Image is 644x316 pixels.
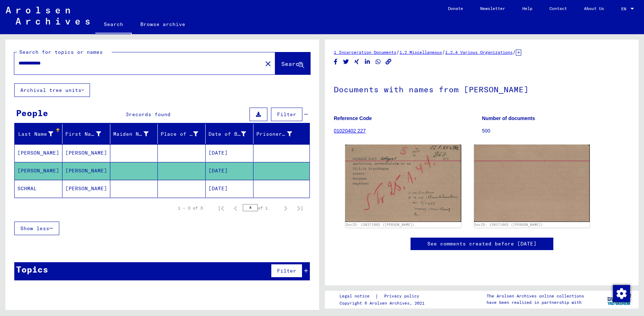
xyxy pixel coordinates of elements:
[445,50,513,55] a: 1.2.4 Various Organizations
[474,223,543,227] a: DocID: 130371002 ([PERSON_NAME])
[62,124,110,144] mat-header-cell: First Name
[482,115,535,121] b: Number of documents
[442,49,445,55] span: /
[396,49,399,55] span: /
[256,128,301,140] div: Prisoner #
[65,130,101,138] div: First Name
[65,128,110,140] div: First Name
[378,292,428,300] a: Privacy policy
[17,130,53,138] div: Last Name
[95,16,132,34] a: Search
[427,240,537,248] a: See comments created before [DATE]
[19,49,103,55] mat-label: Search for topics or names
[271,264,302,278] button: Filter
[293,201,307,215] button: Last page
[253,124,310,144] mat-header-cell: Prisoner #
[399,50,442,55] a: 1.2 Miscellaneous
[6,7,90,25] img: Arolsen_neg.svg
[16,263,48,276] div: Topics
[161,128,207,140] div: Place of Birth
[277,111,296,118] span: Filter
[374,57,382,66] button: Share on WhatsApp
[113,128,158,140] div: Maiden Name
[208,128,255,140] div: Date of Birth
[15,162,62,180] mat-cell: [PERSON_NAME]
[613,285,630,302] img: Change consent
[17,128,62,140] div: Last Name
[15,180,62,197] mat-cell: SCHMAL
[62,162,110,180] mat-cell: [PERSON_NAME]
[206,180,253,197] mat-cell: [DATE]
[132,16,194,33] a: Browse archive
[15,144,62,162] mat-cell: [PERSON_NAME]
[161,130,198,138] div: Place of Birth
[261,56,275,71] button: Clear
[334,128,366,134] a: 01020402 227
[16,107,48,119] div: People
[339,292,428,300] div: |
[158,124,206,144] mat-header-cell: Place of Birth
[14,83,90,97] button: Archival tree units
[487,293,584,299] p: The Arolsen Archives online collections
[621,6,629,11] span: EN
[345,145,461,222] img: 001.jpg
[228,201,243,215] button: Previous page
[206,144,253,162] mat-cell: [DATE]
[214,201,228,215] button: First page
[474,145,590,222] img: 002.jpg
[264,59,272,68] mat-icon: close
[278,201,293,215] button: Next page
[346,223,414,227] a: DocID: 130371002 ([PERSON_NAME])
[178,205,203,211] div: 1 – 3 of 3
[15,124,62,144] mat-header-cell: Last Name
[482,127,630,135] p: 500
[14,222,59,235] button: Show less
[281,60,303,67] span: Search
[332,57,339,66] button: Share on Facebook
[129,111,171,118] span: records found
[256,130,292,138] div: Prisoner #
[243,204,278,211] div: of 1
[613,285,630,302] div: Change consent
[385,57,392,66] button: Copy link
[513,49,516,55] span: /
[275,52,310,74] button: Search
[606,290,633,308] img: yv_logo.png
[20,225,49,232] span: Show less
[206,162,253,180] mat-cell: [DATE]
[334,73,630,104] h1: Documents with names from [PERSON_NAME]
[110,124,158,144] mat-header-cell: Maiden Name
[113,130,149,138] div: Maiden Name
[208,130,246,138] div: Date of Birth
[339,300,428,306] p: Copyright © Arolsen Archives, 2021
[353,57,361,66] button: Share on Xing
[334,115,372,121] b: Reference Code
[364,57,371,66] button: Share on LinkedIn
[339,292,375,300] a: Legal notice
[334,50,396,55] a: 1 Incarceration Documents
[126,111,129,118] span: 3
[271,108,302,121] button: Filter
[277,268,296,274] span: Filter
[62,180,110,197] mat-cell: [PERSON_NAME]
[206,124,253,144] mat-header-cell: Date of Birth
[487,299,584,306] p: have been realized in partnership with
[62,144,110,162] mat-cell: [PERSON_NAME]
[342,57,350,66] button: Share on Twitter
